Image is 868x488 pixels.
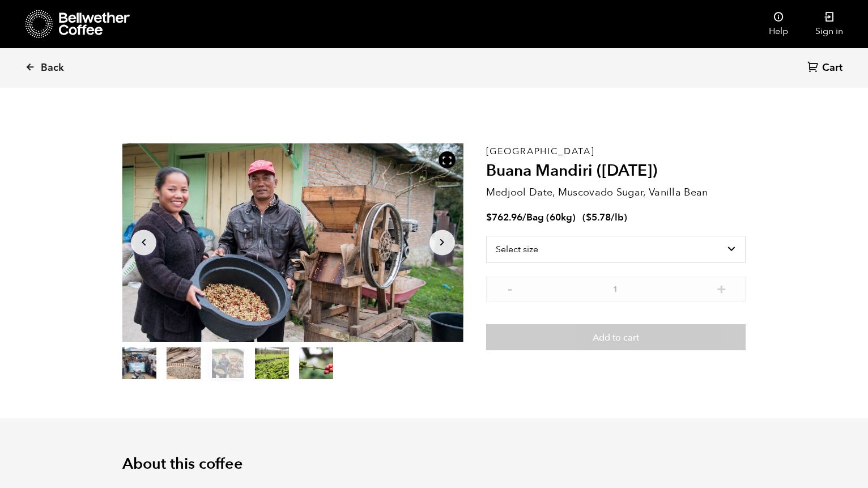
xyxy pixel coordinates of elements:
[611,211,624,224] span: /lb
[522,211,526,224] span: /
[486,185,746,200] p: Medjool Date, Muscovado Sugar, Vanilla Bean
[714,282,729,294] button: +
[122,455,746,473] h2: About this coffee
[503,282,517,294] button: -
[486,211,522,224] bdi: 762.96
[822,61,843,75] span: Cart
[586,211,592,224] span: $
[486,162,746,181] h2: Buana Mandiri ([DATE])
[41,61,64,75] span: Back
[586,211,611,224] bdi: 5.78
[486,324,746,350] button: Add to cart
[582,211,627,224] span: ( )
[526,211,576,224] span: Bag (60kg)
[486,211,492,224] span: $
[807,61,845,76] a: Cart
